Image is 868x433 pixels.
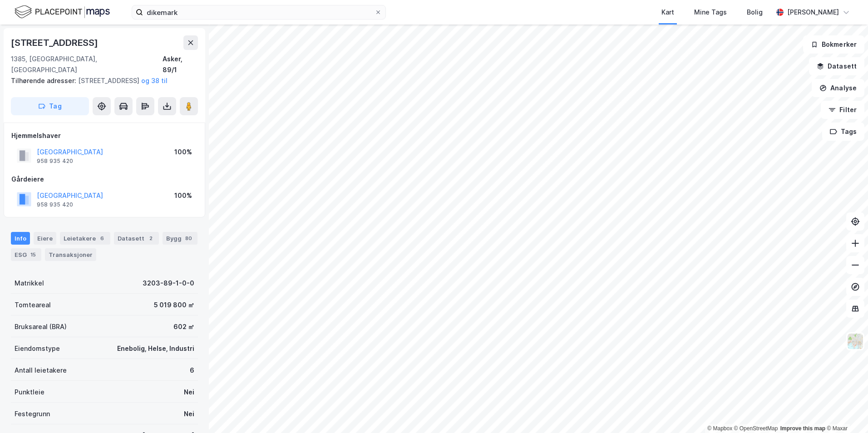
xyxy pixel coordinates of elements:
[787,7,839,18] div: [PERSON_NAME]
[37,157,73,165] div: 958 935 420
[734,425,778,432] a: OpenStreetMap
[34,232,56,245] div: Eiere
[661,7,674,18] div: Kart
[184,408,194,419] div: Nei
[163,54,198,75] div: Asker, 89/1
[11,97,89,115] button: Tag
[11,248,41,261] div: ESG
[143,5,375,19] input: Søk på adresse, matrikkel, gårdeiere, leietakere eller personer
[812,79,864,97] button: Analyse
[11,77,78,84] span: Tilhørende adresser:
[822,123,864,141] button: Tags
[823,389,868,433] iframe: Chat Widget
[29,250,38,259] div: 15
[174,147,192,157] div: 100%
[117,343,194,354] div: Enebolig, Helse, Industri
[15,4,110,20] img: logo.f888ab2527a4732fd821a326f86c7f29.svg
[847,333,864,350] img: Z
[11,75,191,86] div: [STREET_ADDRESS]
[143,278,194,289] div: 3203-89-1-0-0
[154,300,194,310] div: 5 019 800 ㎡
[11,130,197,141] div: Hjemmelshaver
[184,387,194,398] div: Nei
[15,278,44,289] div: Matrikkel
[15,321,67,332] div: Bruksareal (BRA)
[809,57,864,75] button: Datasett
[60,232,110,245] div: Leietakere
[15,343,60,354] div: Eiendomstype
[190,365,194,376] div: 6
[11,232,30,245] div: Info
[45,248,96,261] div: Transaksjoner
[183,234,194,243] div: 80
[174,190,192,201] div: 100%
[821,101,864,119] button: Filter
[98,234,107,243] div: 6
[15,387,44,398] div: Punktleie
[15,300,51,310] div: Tomteareal
[694,7,727,18] div: Mine Tags
[173,321,194,332] div: 602 ㎡
[747,7,763,18] div: Bolig
[37,201,73,208] div: 958 935 420
[780,425,825,432] a: Improve this map
[11,174,197,185] div: Gårdeiere
[146,234,155,243] div: 2
[15,365,67,376] div: Antall leietakere
[15,408,50,419] div: Festegrunn
[163,232,197,245] div: Bygg
[114,232,159,245] div: Datasett
[707,425,732,432] a: Mapbox
[803,35,864,54] button: Bokmerker
[11,35,100,50] div: [STREET_ADDRESS]
[11,54,163,75] div: 1385, [GEOGRAPHIC_DATA], [GEOGRAPHIC_DATA]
